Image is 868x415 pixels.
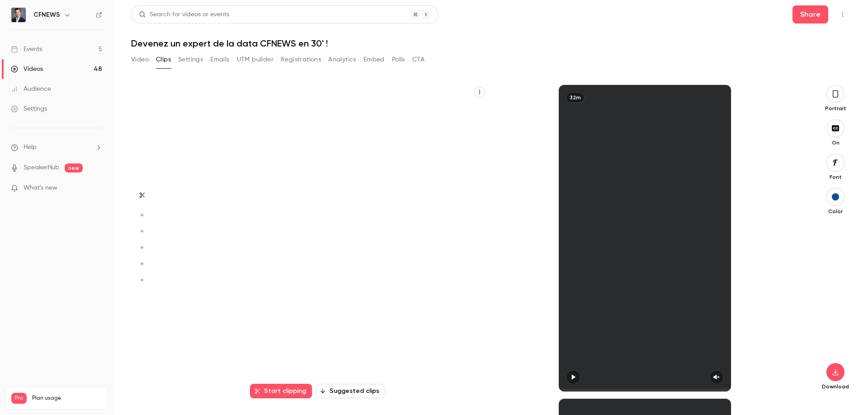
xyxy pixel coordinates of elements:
button: Video [131,52,149,67]
div: Search for videos or events [139,10,229,19]
p: Font [821,173,850,181]
span: Pro [11,393,27,404]
p: Portrait [821,105,850,112]
button: Settings [178,52,203,67]
p: Color [821,208,850,215]
div: Settings [11,104,47,113]
p: On [821,139,850,146]
div: Audience [11,84,51,93]
button: Top Bar Actions [835,7,850,22]
p: Download [821,383,850,390]
span: Help [24,143,37,152]
img: CFNEWS [11,8,26,22]
div: Videos [11,65,43,74]
span: Plan usage [32,395,102,402]
button: Share [793,5,828,23]
button: UTM builder [237,52,274,67]
div: Events [11,45,42,54]
button: Registrations [281,52,321,67]
button: Analytics [328,52,356,67]
iframe: Noticeable Trigger [91,184,102,192]
button: Suggested clips [316,384,385,398]
div: 32m [566,92,585,103]
button: CTA [412,52,425,67]
button: Emails [210,52,229,67]
span: What's new [24,183,57,193]
span: new [65,163,83,173]
button: Start clipping [250,384,312,398]
button: Polls [392,52,405,67]
button: Embed [363,52,385,67]
h6: CFNEWS [33,10,60,19]
li: help-dropdown-opener [11,143,102,152]
button: Clips [156,52,171,67]
a: SpeakerHub [24,163,59,173]
h1: Devenez un expert de la data CFNEWS en 30' ! [131,38,850,49]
